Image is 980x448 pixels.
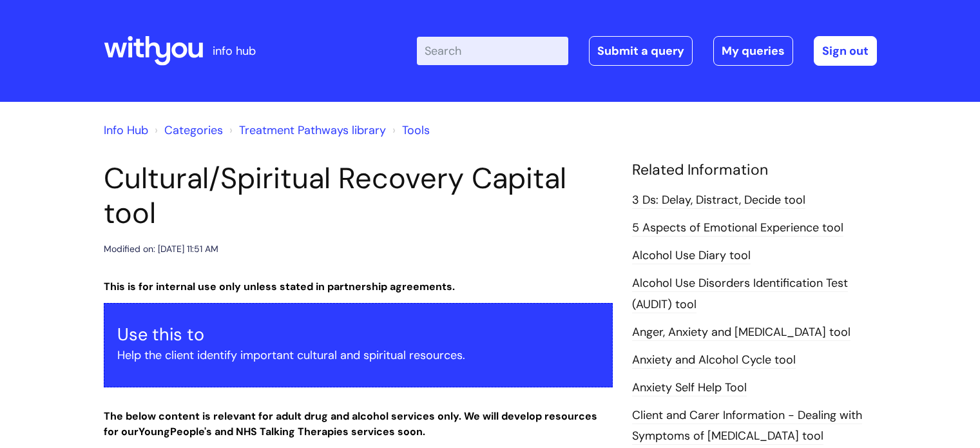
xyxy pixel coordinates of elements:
div: | - [417,36,877,66]
strong: Young [139,425,215,438]
a: 5 Aspects of Emotional Experience tool [632,220,843,237]
p: Help the client identify important cultural and spiritual resources. [117,345,599,365]
h3: Use this to [117,324,599,345]
div: Modified on: [DATE] 11:51 AM [104,241,218,257]
a: 3 Ds: Delay, Distract, Decide tool [632,192,805,209]
li: Treatment Pathways library [226,120,386,141]
li: Solution home [151,120,223,141]
a: Treatment Pathways library [239,122,386,138]
strong: The below content is relevant for adult drug and alcohol services only. We will develop resources... [104,409,597,439]
a: Sign out [814,36,877,66]
a: Client and Carer Information - Dealing with Symptoms of [MEDICAL_DATA] tool [632,407,862,445]
li: Tools [389,120,430,141]
a: Tools [402,122,430,138]
a: Categories [164,122,223,138]
a: Alcohol Use Disorders Identification Test (AUDIT) tool [632,275,848,313]
a: Anxiety Self Help Tool [632,380,747,396]
a: Anxiety and Alcohol Cycle tool [632,352,796,369]
a: Info Hub [104,122,148,138]
p: info hub [213,41,256,61]
a: Submit a query [589,36,693,66]
strong: This is for internal use only unless stated in partnership agreements. [104,280,455,293]
a: My queries [713,36,793,66]
a: Anger, Anxiety and [MEDICAL_DATA] tool [632,324,850,341]
input: Search [417,37,568,65]
strong: People's [170,425,212,438]
a: Alcohol Use Diary tool [632,248,751,264]
h4: Related Information [632,161,877,179]
h1: Cultural/Spiritual Recovery Capital tool [104,161,613,231]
